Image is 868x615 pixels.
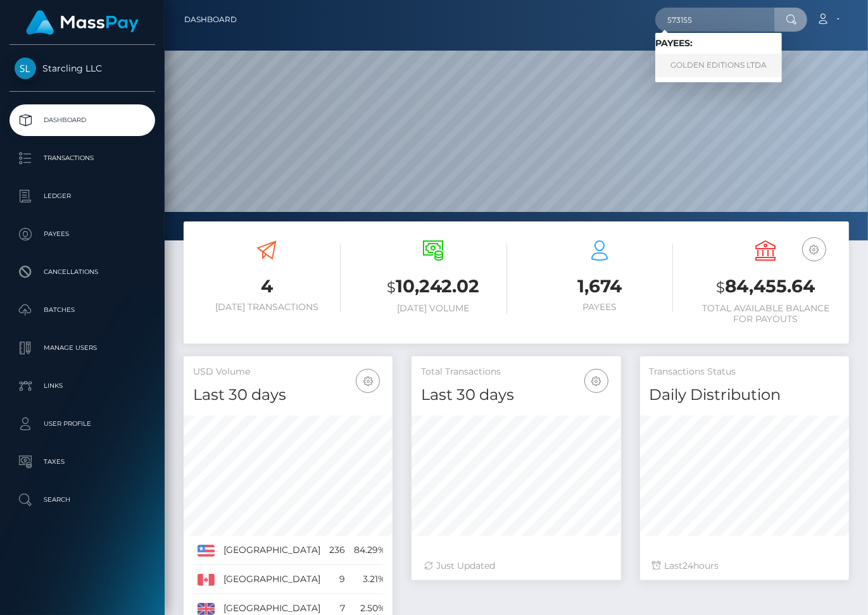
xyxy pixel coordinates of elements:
span: 24 [683,560,694,571]
h5: USD Volume [193,366,383,378]
h6: [DATE] Transactions [193,302,341,313]
h6: [DATE] Volume [360,303,507,314]
td: 3.21% [349,565,390,594]
a: Dashboard [184,6,237,33]
td: [GEOGRAPHIC_DATA] [219,536,325,565]
h5: Total Transactions [421,366,611,378]
p: Batches [15,301,150,320]
p: Payees [15,225,150,244]
p: User Profile [15,414,150,433]
p: Manage Users [15,339,150,357]
td: 236 [325,536,349,565]
small: $ [387,278,396,296]
h3: 1,674 [526,274,674,299]
a: Cancellations [9,256,155,288]
h6: Total Available Balance for Payouts [692,303,840,325]
p: Ledger [15,187,150,206]
td: 9 [325,565,349,594]
a: Manage Users [9,332,155,364]
a: Ledger [9,180,155,212]
a: Search [9,484,155,516]
a: Transactions [9,142,155,174]
h4: Last 30 days [193,384,383,406]
h6: Payees: [655,38,782,49]
img: MassPay Logo [26,10,139,35]
h3: 10,242.02 [360,274,507,300]
p: Taxes [15,452,150,471]
a: Taxes [9,446,155,478]
small: $ [717,278,726,296]
span: Starcling LLC [9,63,155,74]
input: Search... [655,8,774,32]
p: Links [15,376,150,395]
h4: Last 30 days [421,384,611,406]
p: Search [15,490,150,509]
h6: Payees [526,302,674,313]
h4: Daily Distribution [650,384,840,406]
h5: Transactions Status [650,366,840,378]
a: Dashboard [9,104,155,136]
td: [GEOGRAPHIC_DATA] [219,565,325,594]
a: GOLDEN EDITIONS LTDA [655,54,782,77]
img: CA.png [198,574,215,585]
a: User Profile [9,408,155,440]
p: Transactions [15,149,150,168]
a: Batches [9,294,155,326]
div: Just Updated [424,559,608,573]
a: Payees [9,218,155,250]
a: Links [9,370,155,402]
img: US.png [198,545,215,556]
p: Dashboard [15,111,150,130]
h3: 84,455.64 [692,274,840,300]
p: Cancellations [15,263,150,282]
img: Starcling LLC [15,58,36,79]
img: GB.png [198,603,215,614]
td: 84.29% [349,536,390,565]
h3: 4 [193,274,341,299]
div: Last hours [653,559,836,573]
